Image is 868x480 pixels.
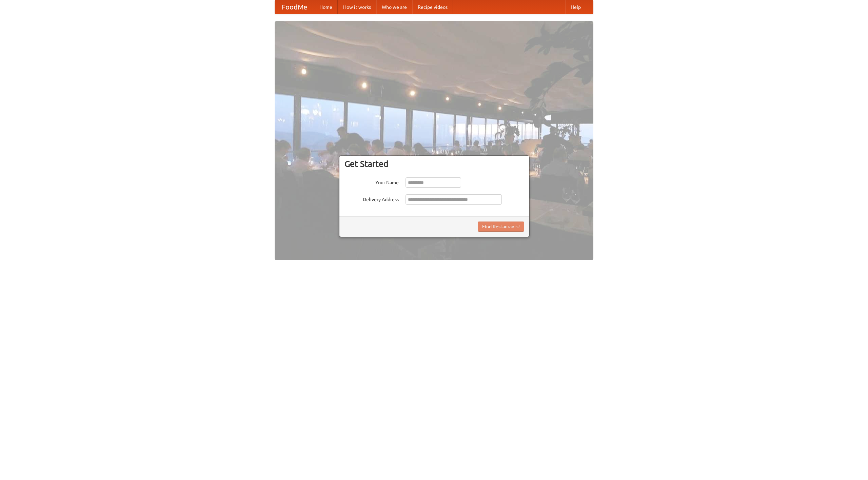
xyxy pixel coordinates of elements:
a: FoodMe [275,0,314,14]
a: How it works [338,0,376,14]
a: Recipe videos [412,0,453,14]
a: Help [565,0,586,14]
button: Find Restaurants! [478,222,524,232]
label: Delivery Address [344,194,399,203]
a: Who we are [376,0,412,14]
h3: Get Started [344,159,524,169]
label: Your Name [344,177,399,186]
a: Home [314,0,338,14]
